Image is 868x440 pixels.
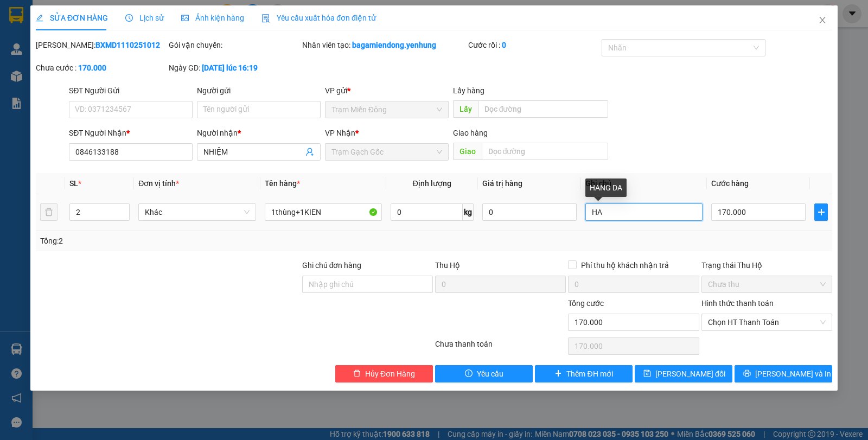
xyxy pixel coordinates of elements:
[265,203,382,221] input: VD: Bàn, Ghế
[40,235,336,247] div: Tổng: 2
[453,129,488,137] span: Giao hàng
[743,369,751,378] span: printer
[353,369,361,378] span: delete
[40,203,58,221] button: delete
[655,368,725,380] span: [PERSON_NAME] đổi
[84,35,159,48] div: NHIỆM
[755,368,831,380] span: [PERSON_NAME] và In
[708,314,826,330] span: Chọn HT Thanh Toán
[82,73,97,84] span: CC :
[735,365,832,382] button: printer[PERSON_NAME] và In
[9,10,26,22] span: Gửi:
[84,9,159,35] div: Trạm Gạch Gốc
[82,70,161,85] div: 170.000
[302,261,362,270] label: Ghi chú đơn hàng
[535,365,633,382] button: plusThêm ĐH mới
[477,368,503,380] span: Yêu cầu
[169,39,299,51] div: Gói vận chuyển:
[413,179,451,188] span: Định lượng
[815,208,827,216] span: plus
[36,14,108,22] span: SỬA ĐƠN HÀNG
[331,101,442,118] span: Trạm Miền Đông
[181,14,244,22] span: Ảnh kiện hàng
[585,178,627,197] div: HANG DA
[138,179,179,188] span: Đơn vị tính
[435,365,533,382] button: exclamation-circleYêu cầu
[465,369,473,378] span: exclamation-circle
[95,41,160,49] b: BXMD1110251012
[568,299,604,308] span: Tổng cước
[701,259,832,271] div: Trạng thái Thu Hộ
[302,39,467,51] div: Nhân viên tạo:
[478,100,609,118] input: Dọc đường
[566,368,612,380] span: Thêm ĐH mới
[305,148,314,156] span: user-add
[453,86,484,95] span: Lấy hàng
[352,41,436,49] b: bagamiendong.yenhung
[365,368,415,380] span: Hủy Đơn Hàng
[581,173,707,194] th: Ghi chú
[84,48,159,63] div: 0846133188
[145,204,249,220] span: Khác
[711,179,749,188] span: Cước hàng
[818,16,827,24] span: close
[69,127,193,139] div: SĐT Người Nhận
[181,14,189,22] span: picture
[69,179,78,188] span: SL
[9,9,76,35] div: Trạm Miền Đông
[36,62,167,74] div: Chưa cước :
[482,179,522,188] span: Giá trị hàng
[814,203,828,221] button: plus
[482,143,609,160] input: Dọc đường
[463,203,474,221] span: kg
[708,276,826,292] span: Chưa thu
[261,14,270,23] img: icon
[701,299,774,308] label: Hình thức thanh toán
[453,143,482,160] span: Giao
[325,129,355,137] span: VP Nhận
[807,5,838,36] button: Close
[325,85,449,97] div: VP gửi
[169,62,299,74] div: Ngày GD:
[125,14,133,22] span: clock-circle
[78,63,106,72] b: 170.000
[635,365,732,382] button: save[PERSON_NAME] đổi
[69,85,193,97] div: SĐT Người Gửi
[197,85,321,97] div: Người gửi
[302,276,433,293] input: Ghi chú đơn hàng
[468,39,599,51] div: Cước rồi :
[36,39,167,51] div: [PERSON_NAME]:
[554,369,562,378] span: plus
[435,261,460,270] span: Thu Hộ
[453,100,478,118] span: Lấy
[577,259,673,271] span: Phí thu hộ khách nhận trả
[335,365,433,382] button: deleteHủy Đơn Hàng
[643,369,651,378] span: save
[36,14,43,22] span: edit
[331,144,442,160] span: Trạm Gạch Gốc
[125,14,164,22] span: Lịch sử
[84,10,110,22] span: Nhận:
[197,127,321,139] div: Người nhận
[434,338,567,357] div: Chưa thanh toán
[202,63,258,72] b: [DATE] lúc 16:19
[265,179,300,188] span: Tên hàng
[502,41,506,49] b: 0
[261,14,376,22] span: Yêu cầu xuất hóa đơn điện tử
[585,203,703,221] input: Ghi Chú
